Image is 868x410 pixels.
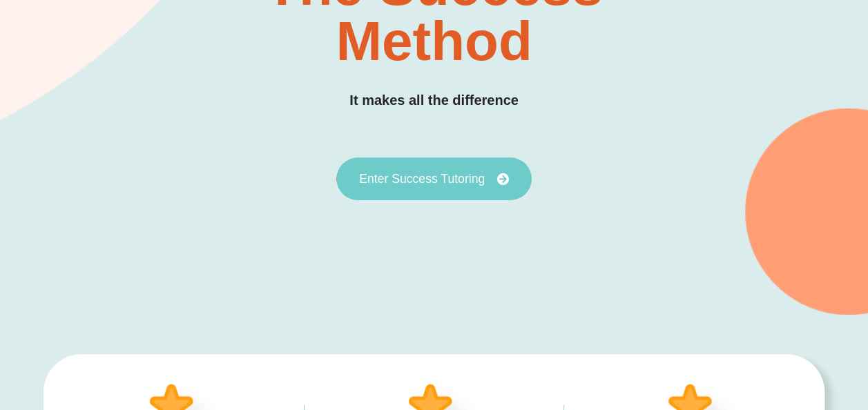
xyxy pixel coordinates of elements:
span: Enter Success Tutoring [359,173,485,185]
h3: It makes all the difference [349,90,519,111]
div: Chatt-widget [799,344,868,410]
iframe: Chat Widget [799,344,868,410]
a: Enter Success Tutoring [336,157,532,200]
